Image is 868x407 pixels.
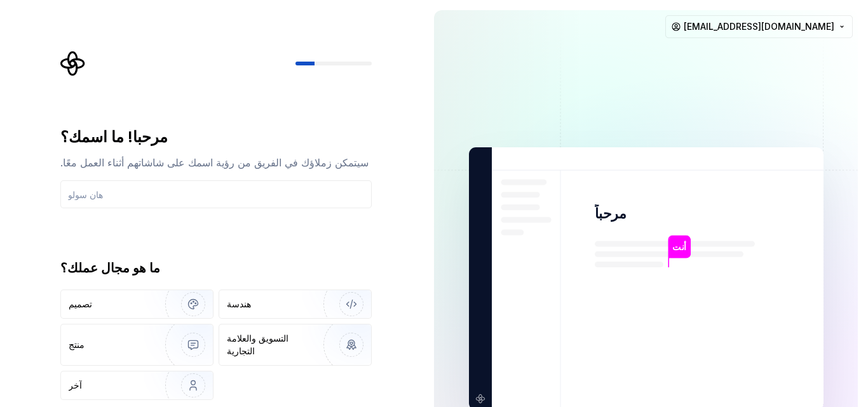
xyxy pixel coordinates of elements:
[69,339,85,350] font: منتج
[684,21,834,32] font: [EMAIL_ADDRESS][DOMAIN_NAME]
[60,128,168,146] font: مرحبا! ما اسمك؟
[227,298,251,309] font: هندسة
[60,51,86,76] svg: شعار سوبر نوفا
[69,380,82,390] font: آخر
[60,180,372,208] input: هان سولو
[69,298,92,309] font: تصميم
[60,156,369,169] font: سيتمكن زملاؤك في الفريق من رؤية اسمك على شاشاتهم أثناء العمل معًا.
[672,241,686,253] font: أنت
[595,205,627,222] font: مرحباً
[227,333,288,356] font: التسويق والعلامة التجارية
[60,260,160,276] font: ما هو مجال عملك؟
[665,15,853,38] button: [EMAIL_ADDRESS][DOMAIN_NAME]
